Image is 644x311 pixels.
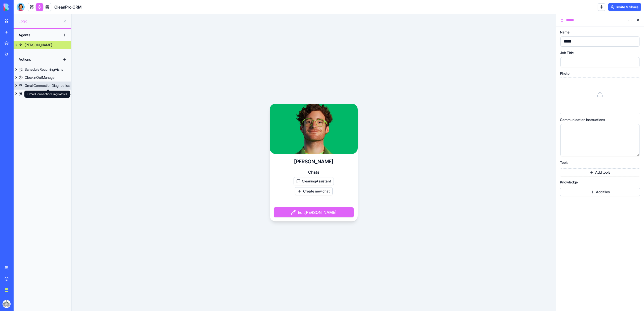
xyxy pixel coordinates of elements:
div: ClockInOutManager [25,75,56,80]
button: Add files [560,188,640,196]
span: Name [560,30,570,34]
span: Communication Instructions [560,118,605,122]
span: Photo [560,72,570,75]
div: GmailConnectionDiagnostics [24,91,70,98]
div: ScheduleRecurringVisits [25,67,63,72]
div: GmailConnectionDiagnostics [25,83,70,88]
div: Actions [16,55,56,63]
span: Tools [560,161,568,164]
a: GoogleCalendarSyncManager [14,90,71,98]
div: Agents [16,31,56,39]
button: Add tools [560,168,640,176]
a: ClockInOutManager [14,73,71,82]
img: ACg8ocJUuhCJYhvX_jKJCULYx2udiZ678g7ZXBwfkHBM3IhNS6i0D4gE=s96-c [3,300,11,308]
span: Chats [308,169,319,175]
h1: CleanPro CRM [54,4,82,10]
a: [PERSON_NAME] [14,41,71,49]
div: [PERSON_NAME] [25,43,52,48]
button: Invite & Share [608,3,641,11]
span: Knowledge [560,180,578,184]
a: GmailConnectionDiagnostics [14,82,71,90]
button: Edit[PERSON_NAME] [274,207,354,217]
button: Create new chat [295,187,333,195]
button: CleaningAssistant [294,177,334,185]
span: Job Title [560,51,574,55]
span: Logic [19,19,61,24]
a: ScheduleRecurringVisits [14,65,71,73]
img: logo [4,4,35,11]
h4: [PERSON_NAME] [294,158,333,165]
